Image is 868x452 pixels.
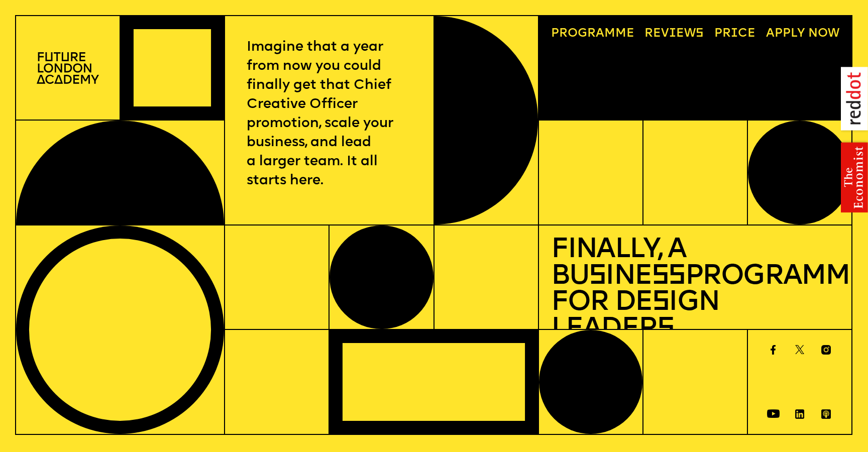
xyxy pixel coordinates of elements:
[652,289,669,317] span: s
[766,28,775,40] span: A
[760,22,845,46] a: Apply now
[589,263,605,291] span: s
[708,22,762,46] a: Price
[596,28,604,40] span: a
[638,22,710,46] a: Reviews
[657,316,674,344] span: s
[247,38,411,190] p: Imagine that a year from now you could finally get that Chief Creative Officer promotion, scale y...
[551,238,839,343] h1: Finally, a Bu ine Programme for De ign Leader
[545,22,640,46] a: Programme
[652,263,685,291] span: ss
